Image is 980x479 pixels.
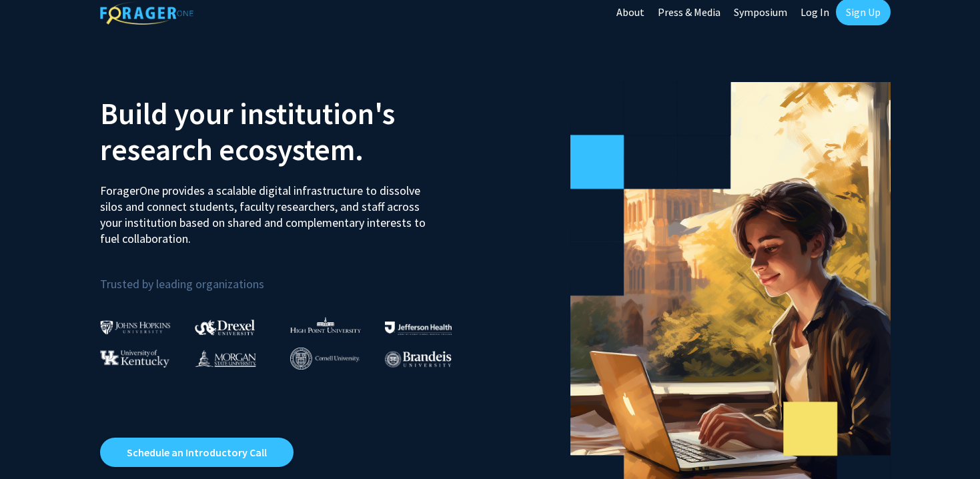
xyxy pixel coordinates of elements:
img: Thomas Jefferson University [385,322,452,334]
img: Brandeis University [385,351,452,368]
iframe: Chat [10,419,57,469]
img: University of Kentucky [100,350,169,368]
img: High Point University [290,317,361,333]
img: ForagerOne Logo [100,1,193,25]
img: Cornell University [290,348,360,370]
img: Drexel University [195,320,255,335]
p: ForagerOne provides a scalable digital infrastructure to dissolve silos and connect students, fac... [100,173,435,247]
a: Opens in a new tab [100,438,294,467]
h2: Build your institution's research ecosystem. [100,95,480,167]
p: Trusted by leading organizations [100,258,480,294]
img: Morgan State University [195,350,256,367]
img: Johns Hopkins University [100,320,171,334]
